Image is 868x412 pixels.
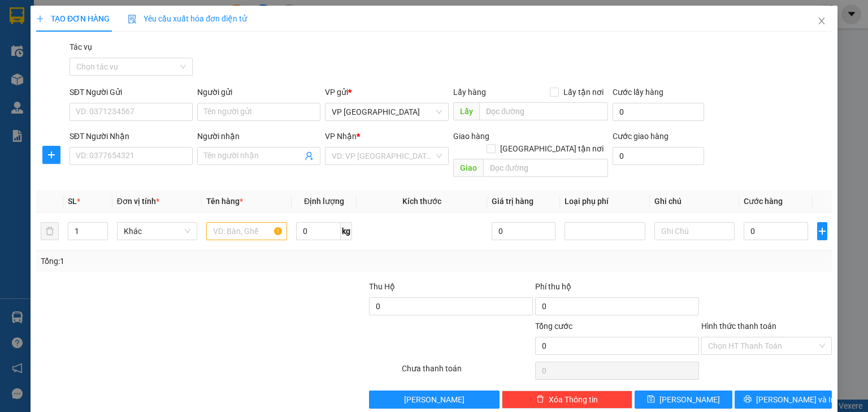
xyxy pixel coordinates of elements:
img: icon [128,15,137,24]
span: plus [818,227,827,236]
span: [PERSON_NAME] và In [756,393,835,406]
span: delete [536,395,544,404]
input: Ghi Chú [654,222,735,240]
input: Cước lấy hàng [613,103,704,121]
span: kg [341,222,352,240]
span: plus [36,15,44,23]
span: Tên hàng [206,197,243,206]
button: deleteXóa Thông tin [502,391,632,409]
span: [GEOGRAPHIC_DATA] tận nơi [496,142,608,155]
span: Khác [124,223,191,240]
span: plus [43,150,60,159]
span: Giá trị hàng [491,197,533,206]
button: printer[PERSON_NAME] và In [735,391,832,409]
span: user-add [305,151,314,161]
div: Người nhận [197,130,320,142]
span: save [647,395,655,404]
th: Ghi chú [650,190,740,212]
button: save[PERSON_NAME] [635,391,732,409]
span: Tổng cước [535,322,572,331]
div: Phí thu hộ [535,280,699,297]
input: 0 [491,222,555,240]
input: Dọc đường [483,159,608,177]
span: Xóa Thông tin [549,393,598,406]
span: Định lượng [304,197,344,206]
label: Tác vụ [70,42,92,51]
div: SĐT Người Nhận [70,130,193,142]
button: [PERSON_NAME] [368,391,499,409]
span: TẠO ĐƠN HÀNG [36,14,110,23]
span: Thu Hộ [368,282,394,291]
label: Hình thức thanh toán [701,322,776,331]
span: VP Nhận [325,132,357,141]
label: Cước giao hàng [613,132,669,141]
input: Cước giao hàng [613,147,704,165]
div: VP gửi [325,86,448,98]
span: Lấy hàng [453,88,485,97]
button: Close [806,6,837,37]
div: Chưa thanh toán [401,362,533,382]
label: Cước lấy hàng [613,88,663,97]
span: Đơn vị tính [117,197,159,206]
span: Lấy tận nơi [559,86,608,98]
button: plus [817,222,827,240]
span: Giao hàng [453,132,489,141]
span: [PERSON_NAME] [404,393,465,406]
input: VD: Bàn, Ghế [206,222,287,240]
span: Cước hàng [744,197,783,206]
span: [PERSON_NAME] [659,393,720,406]
span: Lấy [453,102,479,120]
span: SL [68,197,77,206]
div: Người gửi [197,86,320,98]
span: Yêu cầu xuất hóa đơn điện tử [128,14,247,23]
span: VP Đà Nẵng [332,103,441,120]
div: Tổng: 1 [41,255,336,267]
span: close [817,16,826,25]
span: printer [744,395,752,404]
span: Giao [453,159,483,177]
div: SĐT Người Gửi [70,86,193,98]
th: Loại phụ phí [560,190,650,212]
span: Kích thước [402,197,441,206]
button: delete [41,222,59,240]
button: plus [42,146,60,164]
input: Dọc đường [479,102,608,120]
